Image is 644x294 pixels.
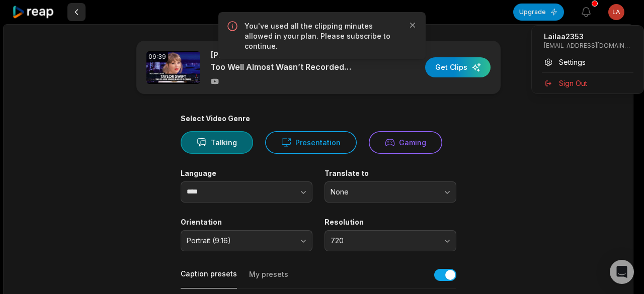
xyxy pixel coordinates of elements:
[181,269,237,288] button: Caption presets
[187,236,292,245] span: Portrait (9:16)
[325,218,456,227] label: Resolution
[146,51,168,62] div: 09:39
[369,131,442,154] button: Gaming
[181,218,312,227] label: Orientation
[210,49,384,73] p: [PERSON_NAME] 10-Minute Version of All Too Well Almost Wasn’t Recorded (Extended) | Tonight Show
[331,187,436,197] span: None
[245,21,399,51] p: You've used all the clipping minutes allowed in your plan. Please subscribe to continue.
[559,78,587,88] span: Sign Out
[325,169,456,178] label: Translate to
[610,260,634,284] div: Open Intercom Messenger
[181,114,456,123] div: Select Video Genre
[181,131,253,154] button: Talking
[265,131,357,154] button: Presentation
[181,169,312,178] label: Language
[513,4,564,21] button: Upgrade
[559,57,586,67] span: Settings
[544,32,631,42] p: Lailaa2353
[544,42,631,50] p: [EMAIL_ADDRESS][DOMAIN_NAME]
[331,236,436,245] span: 720
[249,269,288,288] button: My presets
